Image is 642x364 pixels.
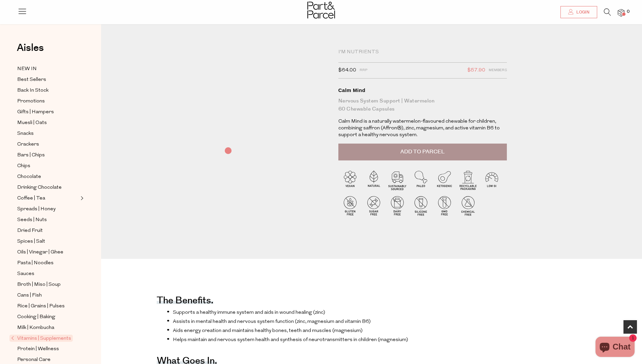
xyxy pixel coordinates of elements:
[17,227,43,235] span: Dried Fruit
[17,248,63,256] span: Oils | Vinegar | Ghee
[17,356,79,364] a: Personal Care
[17,97,45,105] span: Promotions
[17,173,41,181] span: Chocolate
[307,2,335,19] img: Part&Parcel
[362,168,386,192] img: P_P-ICONS-Live_Bec_V11_Natural.svg
[17,313,79,321] a: Cooking | Baking
[17,248,79,256] a: Oils | Vinegar | Ghee
[338,87,507,94] div: Calm Mind
[17,194,45,203] span: Coffee | Tea
[17,281,61,289] span: Broth | Miso | Soup
[17,216,79,224] a: Seeds | Nuts
[17,259,79,267] a: Pasta | Noodles
[11,334,79,342] a: Vitamins | Supplements
[17,356,51,364] span: Personal Care
[17,237,79,246] a: Spices | Salt
[17,129,79,138] a: Snacks
[17,270,34,278] span: Sauces
[17,194,79,203] a: Coffee | Tea
[17,151,79,159] a: Bars | Chips
[17,130,34,138] span: Snacks
[17,216,47,224] span: Seeds | Nuts
[17,151,45,159] span: Bars | Chips
[17,65,79,73] a: NEW IN
[433,194,456,217] img: P_P-ICONS-Live_Bec_V11_GMO_Free.svg
[456,194,480,217] img: P_P-ICONS-Live_Bec_V11_Chemical_Free.svg
[618,9,624,16] a: 0
[167,327,430,334] li: Aids energy creation and maintains healthy bones, teeth and muscles (magnesium)
[17,108,79,116] a: Gifts | Hampers
[17,141,39,149] span: Crackers
[360,66,367,75] span: RRP
[17,87,49,95] span: Back In Stock
[560,6,597,18] a: Login
[17,97,79,105] a: Promotions
[17,324,79,332] a: Milk | Kombucha
[17,226,79,235] a: Dried Fruit
[79,194,84,202] button: Expand/Collapse Coffee | Tea
[17,75,79,84] a: Best Sellers
[409,194,433,217] img: P_P-ICONS-Live_Bec_V11_Silicone_Free.svg
[386,194,409,217] img: P_P-ICONS-Live_Bec_V11_Dairy_Free.svg
[17,302,65,310] span: Rice | Grains | Pulses
[17,119,79,127] a: Muesli | Oats
[338,144,507,160] button: Add to Parcel
[338,118,507,139] p: Calm Mind is a naturally watermelon-flavoured chewable for children, combining saffron (Affron®),...
[489,66,507,75] span: Members
[17,238,45,246] span: Spices | Salt
[17,40,44,55] span: Aisles
[157,299,213,304] h4: The benefits.
[480,168,503,192] img: P_P-ICONS-Live_Bec_V11_Low_Gi.svg
[17,65,37,73] span: NEW IN
[338,97,507,113] div: Nervous System Support | Watermelon 60 Chewable Capsules
[456,168,480,192] img: P_P-ICONS-Live_Bec_V11_Recyclable_Packaging.svg
[409,168,433,192] img: P_P-ICONS-Live_Bec_V11_Paleo.svg
[167,318,430,325] li: Assists in mental health and nervous system function (zinc, magnesium and vitamin B6)
[17,324,54,332] span: Milk | Kombucha
[386,168,409,192] img: P_P-ICONS-Live_Bec_V11_Sustainable_Sourced.svg
[17,280,79,289] a: Broth | Miso | Soup
[575,9,589,15] span: Login
[17,292,42,300] span: Cans | Fish
[9,335,73,342] span: Vitamins | Supplements
[362,194,386,217] img: P_P-ICONS-Live_Bec_V11_Sugar_Free.svg
[167,309,430,315] li: Supports a healthy immune system and aids in wound healing (zinc)
[400,148,445,156] span: Add to Parcel
[338,194,362,217] img: P_P-ICONS-Live_Bec_V11_Gluten_Free.svg
[17,76,46,84] span: Best Sellers
[167,336,430,343] li: Helps maintain and nervous system health and synthesis of neurotransmitters in children (magnesium)
[17,205,79,213] a: Spreads | Honey
[17,108,54,116] span: Gifts | Hampers
[338,66,356,75] span: $64.00
[338,49,507,56] div: I'm Nutrients
[17,140,79,149] a: Crackers
[593,337,637,359] inbox-online-store-chat: Shopify online store chat
[17,183,79,192] a: Drinking Chocolate
[17,291,79,300] a: Cans | Fish
[17,162,79,170] a: Chips
[338,168,362,192] img: P_P-ICONS-Live_Bec_V11_Vegan.svg
[17,259,54,267] span: Pasta | Noodles
[17,184,62,192] span: Drinking Chocolate
[17,86,79,95] a: Back In Stock
[625,9,631,15] span: 0
[17,162,30,170] span: Chips
[17,313,55,321] span: Cooking | Baking
[17,173,79,181] a: Chocolate
[17,270,79,278] a: Sauces
[17,345,79,353] a: Protein | Wellness
[17,205,56,213] span: Spreads | Honey
[433,168,456,192] img: P_P-ICONS-Live_Bec_V11_Ketogenic.svg
[17,119,47,127] span: Muesli | Oats
[467,66,485,75] span: $57.90
[17,345,59,353] span: Protein | Wellness
[17,43,44,60] a: Aisles
[17,302,79,310] a: Rice | Grains | Pulses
